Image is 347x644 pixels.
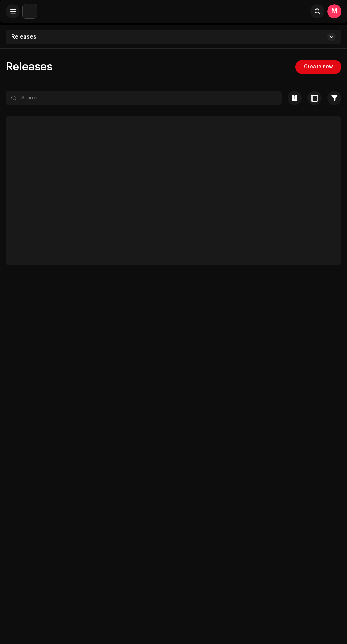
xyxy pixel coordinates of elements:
button: Create new [295,60,341,74]
span: Releases [6,61,52,73]
div: M [327,4,341,18]
input: Search [6,91,282,105]
span: Create new [304,60,333,74]
span: Releases [11,34,36,40]
img: 10d72f0b-d06a-424f-aeaa-9c9f537e57b6 [23,4,37,18]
